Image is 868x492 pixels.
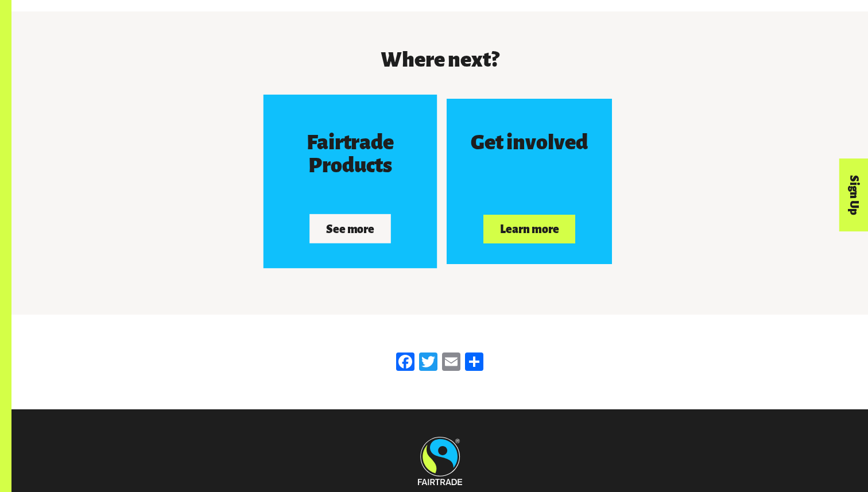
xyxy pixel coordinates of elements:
[309,215,391,243] button: See more
[447,99,612,264] a: Get involved Learn more
[148,48,731,71] h3: Where next?
[263,95,437,268] a: Fairtrade Products See more
[440,352,463,373] a: Email
[463,352,486,373] a: Share
[394,352,417,373] a: Facebook
[288,131,412,177] h3: Fairtrade Products
[471,131,588,154] h3: Get involved
[418,437,462,485] img: Fairtrade Australia New Zealand logo
[417,352,440,373] a: Twitter
[483,215,575,244] button: Learn more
